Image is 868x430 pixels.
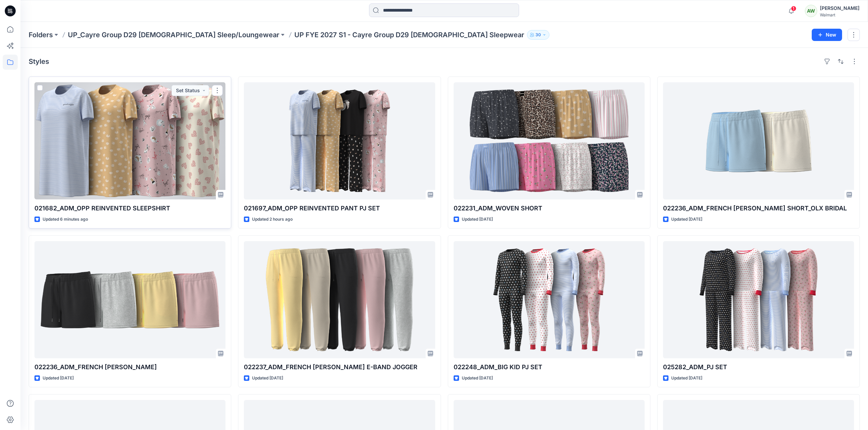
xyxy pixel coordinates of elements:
[454,204,645,213] p: 022231_ADM_WOVEN SHORT
[34,362,225,372] p: 022236_ADM_FRENCH [PERSON_NAME]
[68,30,279,40] a: UP_Cayre Group D29 [DEMOGRAPHIC_DATA] Sleep/Loungewear
[244,241,435,358] a: 022237_ADM_FRENCH TERRY E-BAND JOGGER
[663,204,854,213] p: 022236_ADM_FRENCH [PERSON_NAME] SHORT_OLX BRIDAL
[462,216,493,223] p: Updated [DATE]
[671,216,702,223] p: Updated [DATE]
[244,204,435,213] p: 021697_ADM_OPP REINVENTED PANT PJ SET
[663,82,854,199] a: 022236_ADM_FRENCH TERRY SHORT_OLX BRIDAL
[294,30,524,40] p: UP FYE 2027 S1 - Cayre Group D29 [DEMOGRAPHIC_DATA] Sleepwear
[454,241,645,358] a: 022248_ADM_BIG KID PJ SET
[454,362,645,372] p: 022248_ADM_BIG KID PJ SET
[252,375,283,382] p: Updated [DATE]
[791,6,796,11] span: 1
[34,82,225,199] a: 021682_ADM_OPP REINVENTED SLEEPSHIRT
[244,362,435,372] p: 022237_ADM_FRENCH [PERSON_NAME] E-BAND JOGGER
[29,30,53,40] a: Folders
[29,57,49,66] h4: Styles
[671,375,702,382] p: Updated [DATE]
[820,4,859,12] div: [PERSON_NAME]
[43,216,88,223] p: Updated 6 minutes ago
[527,30,549,40] button: 30
[454,82,645,199] a: 022231_ADM_WOVEN SHORT
[252,216,293,223] p: Updated 2 hours ago
[34,204,225,213] p: 021682_ADM_OPP REINVENTED SLEEPSHIRT
[805,5,817,17] div: AW
[663,241,854,358] a: 025282_ADM_PJ SET
[43,375,74,382] p: Updated [DATE]
[535,31,541,39] p: 30
[244,82,435,199] a: 021697_ADM_OPP REINVENTED PANT PJ SET
[820,12,859,17] div: Walmart
[663,362,854,372] p: 025282_ADM_PJ SET
[34,241,225,358] a: 022236_ADM_FRENCH TERRY SHORT
[462,375,493,382] p: Updated [DATE]
[812,29,842,41] button: New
